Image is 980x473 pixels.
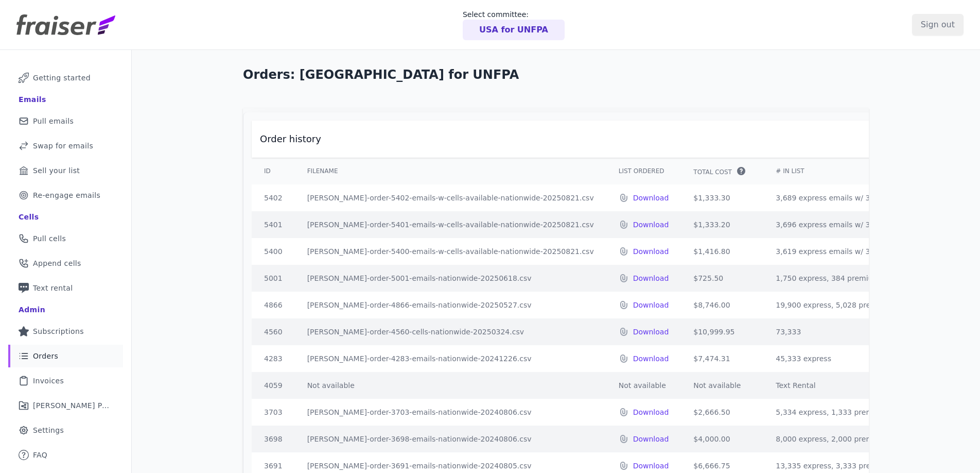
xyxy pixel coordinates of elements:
[33,376,64,386] span: Invoices
[33,450,47,460] span: FAQ
[8,277,123,299] a: Text rental
[252,158,295,184] th: ID
[681,211,763,238] td: $1,333.20
[295,265,606,292] td: [PERSON_NAME]-order-5001-emails-nationwide-20250618.csv
[252,372,295,399] td: 4059
[463,9,565,40] a: Select committee: USA for UNFPA
[681,184,763,211] td: $1,333.30
[8,227,123,250] a: Pull cells
[252,238,295,265] td: 5400
[8,159,123,182] a: Sell your list
[633,219,669,230] a: Download
[33,258,81,268] span: Append cells
[681,318,763,345] td: $10,999.95
[16,14,115,35] img: Fraiser Logo
[33,233,66,244] span: Pull cells
[8,320,123,343] a: Subscriptions
[243,66,869,83] h1: Orders: [GEOGRAPHIC_DATA] for UNFPA
[681,292,763,318] td: $8,746.00
[33,73,91,83] span: Getting started
[33,400,111,411] span: [PERSON_NAME] Performance
[295,238,606,265] td: [PERSON_NAME]-order-5400-emails-w-cells-available-nationwide-20250821.csv
[633,353,669,364] a: Download
[295,345,606,372] td: [PERSON_NAME]-order-4283-emails-nationwide-20241226.csv
[8,394,123,417] a: [PERSON_NAME] Performance
[8,252,123,275] a: Append cells
[8,134,123,157] a: Swap for emails
[252,318,295,345] td: 4560
[633,407,669,417] a: Download
[252,399,295,426] td: 3703
[33,326,84,336] span: Subscriptions
[8,345,123,367] a: Orders
[633,246,669,257] a: Download
[252,292,295,318] td: 4866
[681,345,763,372] td: $7,474.31
[633,300,669,310] a: Download
[479,24,548,36] p: USA for UNFPA
[295,399,606,426] td: [PERSON_NAME]-order-3703-emails-nationwide-20240806.csv
[19,212,39,222] div: Cells
[606,158,681,184] th: List Ordered
[33,425,64,435] span: Settings
[681,372,763,399] td: Not available
[681,426,763,452] td: $4,000.00
[8,444,123,466] a: FAQ
[633,193,669,203] a: Download
[252,265,295,292] td: 5001
[252,426,295,452] td: 3698
[19,305,45,315] div: Admin
[8,419,123,442] a: Settings
[295,158,606,184] th: Filename
[619,380,669,391] p: Not available
[33,141,93,151] span: Swap for emails
[295,292,606,318] td: [PERSON_NAME]-order-4866-emails-nationwide-20250527.csv
[633,434,669,444] a: Download
[463,9,565,20] p: Select committee:
[633,327,669,337] a: Download
[681,265,763,292] td: $725.50
[295,372,606,399] td: Not available
[693,168,732,176] span: Total Cost
[33,116,74,126] span: Pull emails
[8,184,123,207] a: Re-engage emails
[912,14,964,36] input: Sign out
[681,238,763,265] td: $1,416.80
[8,369,123,392] a: Invoices
[33,351,58,361] span: Orders
[295,318,606,345] td: [PERSON_NAME]-order-4560-cells-nationwide-20250324.csv
[33,165,80,176] span: Sell your list
[681,399,763,426] td: $2,666.50
[252,211,295,238] td: 5401
[295,184,606,211] td: [PERSON_NAME]-order-5402-emails-w-cells-available-nationwide-20250821.csv
[33,190,100,200] span: Re-engage emails
[252,184,295,211] td: 5402
[633,461,669,471] a: Download
[295,426,606,452] td: [PERSON_NAME]-order-3698-emails-nationwide-20240806.csv
[33,283,73,293] span: Text rental
[252,345,295,372] td: 4283
[19,94,46,105] div: Emails
[633,273,669,283] a: Download
[8,110,123,132] a: Pull emails
[8,66,123,89] a: Getting started
[295,211,606,238] td: [PERSON_NAME]-order-5401-emails-w-cells-available-nationwide-20250821.csv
